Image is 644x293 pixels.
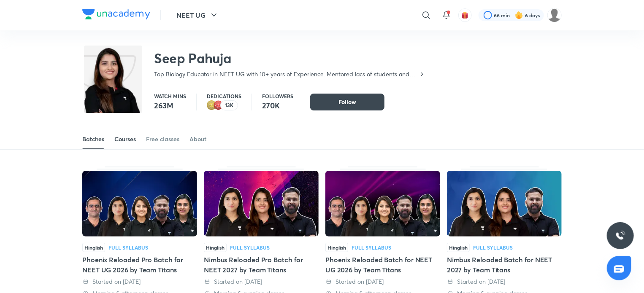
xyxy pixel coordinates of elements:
[262,94,293,99] p: Followers
[214,100,224,110] img: educator badge1
[225,102,233,108] p: 13K
[207,100,217,110] img: educator badge2
[146,135,179,143] div: Free classes
[447,277,562,286] div: Started on 12 Aug 2025
[352,245,391,250] div: Full Syllabus
[615,231,625,241] img: ttu
[461,11,469,19] img: avatar
[458,8,472,22] button: avatar
[146,129,179,149] a: Free classes
[325,171,440,237] img: Thumbnail
[204,171,319,237] img: Thumbnail
[515,11,523,19] img: streak
[84,47,142,137] img: class
[82,277,197,286] div: Started on 28 Aug 2025
[82,255,197,275] div: Phoenix Reloaded Pro Batch for NEET UG 2026 by Team Titans
[447,243,470,252] span: Hinglish
[204,243,227,252] span: Hinglish
[230,245,270,250] div: Full Syllabus
[325,277,440,286] div: Started on 12 Aug 2025
[154,50,425,67] h2: Seep Pahuja
[207,94,241,99] p: Dedications
[325,243,348,252] span: Hinglish
[108,245,148,250] div: Full Syllabus
[82,9,150,19] img: Company Logo
[262,100,293,110] p: 270K
[338,98,356,106] span: Follow
[154,100,186,110] p: 263M
[82,9,150,22] a: Company Logo
[82,135,104,143] div: Batches
[204,277,319,286] div: Started on 25 Aug 2025
[547,8,562,22] img: Sumaiyah Hyder
[447,171,562,237] img: Thumbnail
[189,135,206,143] div: About
[82,129,104,149] a: Batches
[171,7,224,24] button: NEET UG
[473,245,513,250] div: Full Syllabus
[154,70,419,78] p: Top Biology Educator in NEET UG with 10+ years of Experience. Mentored lacs of students and Top R...
[310,94,384,110] button: Follow
[154,94,186,99] p: Watch mins
[204,255,319,275] div: Nimbus Reloaded Pro Batch for NEET 2027 by Team Titans
[447,255,562,275] div: Nimbus Reloaded Batch for NEET 2027 by Team Titans
[325,255,440,275] div: Phoenix Reloaded Batch for NEET UG 2026 by Team Titans
[114,135,136,143] div: Courses
[82,243,105,252] span: Hinglish
[189,129,206,149] a: About
[114,129,136,149] a: Courses
[82,171,197,237] img: Thumbnail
